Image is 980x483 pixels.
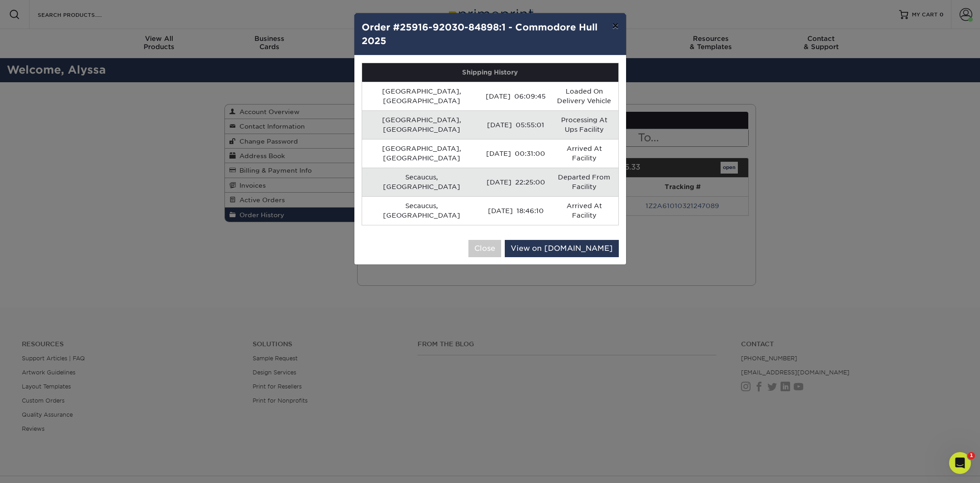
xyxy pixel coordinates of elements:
td: [DATE] 05:55:01 [481,110,550,139]
td: Departed From Facility [550,168,618,196]
td: Loaded On Delivery Vehicle [550,82,618,110]
span: 1 [968,452,975,459]
button: × [605,13,626,39]
td: [DATE] 00:31:00 [481,139,550,168]
td: [GEOGRAPHIC_DATA], [GEOGRAPHIC_DATA] [362,139,482,168]
td: [DATE] 18:46:10 [481,196,550,225]
td: Secaucus, [GEOGRAPHIC_DATA] [362,196,482,225]
button: Close [468,240,501,257]
iframe: Intercom live chat [949,452,971,474]
a: View on [DOMAIN_NAME] [505,240,619,257]
td: [GEOGRAPHIC_DATA], [GEOGRAPHIC_DATA] [362,110,482,139]
th: Shipping History [362,63,618,82]
td: [DATE] 22:25:00 [481,168,550,196]
td: Secaucus, [GEOGRAPHIC_DATA] [362,168,482,196]
td: [GEOGRAPHIC_DATA], [GEOGRAPHIC_DATA] [362,82,482,110]
td: [DATE] 06:09:45 [481,82,550,110]
td: Arrived At Facility [550,139,618,168]
td: Processing At Ups Facility [550,110,618,139]
h4: Order #25916-92030-84898:1 - Commodore Hull 2025 [362,20,619,48]
td: Arrived At Facility [550,196,618,225]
